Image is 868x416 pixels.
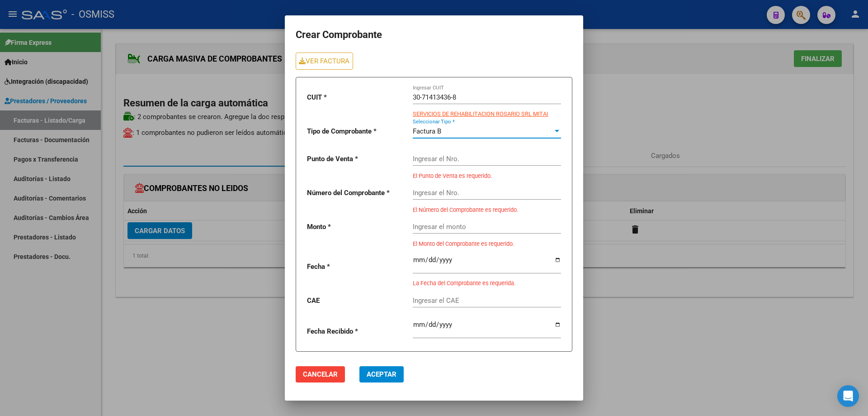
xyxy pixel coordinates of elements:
[413,279,561,287] p: La Fecha del Comprobante es requerida.
[307,126,406,137] p: Tipo de Comprobante *
[413,127,441,135] span: Factura B
[307,154,406,164] p: Punto de Venta *
[296,26,572,43] h1: Crear Comprobante
[303,370,338,378] span: Cancelar
[307,296,406,306] p: CAE
[413,172,561,180] p: El Punto de Venta es requerido.
[307,326,406,337] p: Fecha Recibido *
[367,370,396,378] span: Aceptar
[296,366,345,383] button: Cancelar
[359,366,404,383] button: Aceptar
[413,206,561,214] p: El Número del Comprobante es requerido.
[307,188,406,198] p: Número del Comprobante *
[307,222,406,232] p: Monto *
[413,110,548,117] span: SERVICIOS DE REHABILITACION ROSARIO SRL MITAI
[307,92,406,103] p: CUIT *
[296,53,353,69] a: VER FACTURA
[413,239,561,248] p: El Monto del Comprobante es requerido.
[837,385,859,407] div: Open Intercom Messenger
[307,262,406,272] p: Fecha *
